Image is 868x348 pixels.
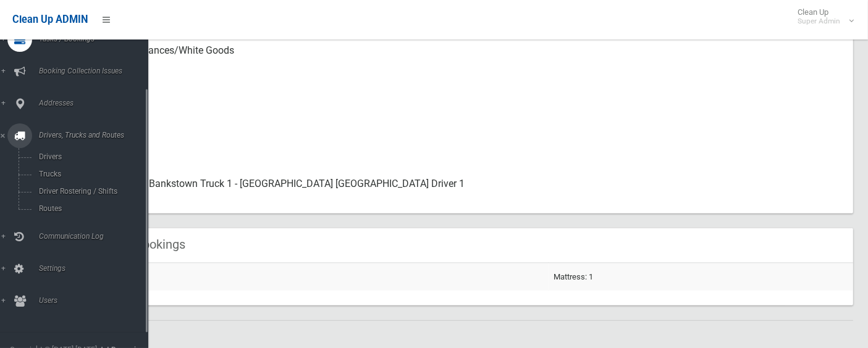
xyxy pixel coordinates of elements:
small: Assigned To [99,191,843,206]
span: Trucks [35,170,148,178]
span: Routes [35,204,148,213]
span: Settings [35,264,159,273]
span: Driver Rostering / Shifts [35,187,148,196]
small: Super Admin [798,17,840,26]
span: Communication Log [35,232,159,241]
small: Status [99,147,843,162]
div: Yes [99,80,843,125]
div: Canterbury Bankstown Truck 1 - [GEOGRAPHIC_DATA] [GEOGRAPHIC_DATA] Driver 1 [99,169,843,213]
span: Clean Up [791,7,853,26]
span: Addresses [35,99,159,107]
span: Drivers [35,152,148,161]
small: Items [99,58,843,73]
small: Oversized [99,102,843,117]
span: Drivers, Trucks and Routes [35,131,159,139]
span: Users [35,296,159,305]
span: Clean Up ADMIN [12,14,88,25]
div: Collected [99,125,843,169]
span: Booking Collection Issues [35,67,159,75]
td: Mattress: 1 [549,263,853,291]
